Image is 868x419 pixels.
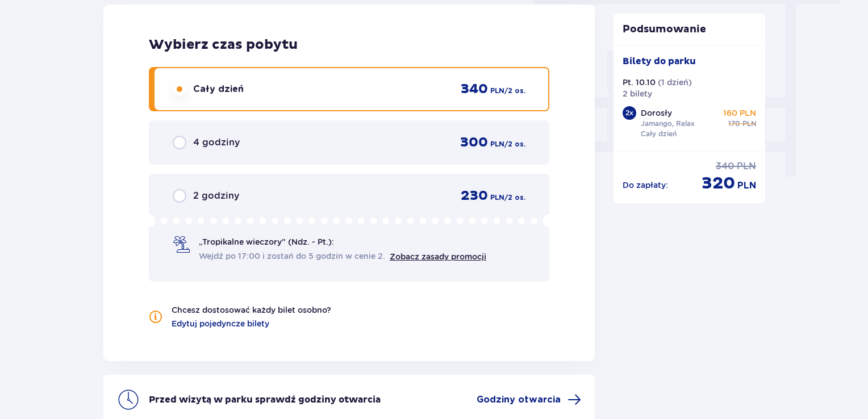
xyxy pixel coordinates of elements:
[614,23,766,36] p: Podsumowanie
[623,106,636,120] div: 2 x
[199,236,334,248] span: „Tropikalne wieczory" (Ndz. - Pt.):
[193,136,240,149] span: 4 godziny
[504,86,525,96] span: / 2 os.
[737,160,756,173] span: PLN
[641,119,695,129] p: Jamango, Relax
[490,139,504,149] span: PLN
[490,86,504,96] span: PLN
[199,250,385,262] span: Wejdź po 17:00 i zostań do 5 godzin w cenie 2.
[623,179,668,191] p: Do zapłaty :
[460,134,488,151] span: 300
[461,187,488,204] span: 230
[149,36,549,53] h2: Wybierz czas pobytu
[490,192,504,203] span: PLN
[461,81,488,98] span: 340
[641,107,672,119] p: Dorosły
[716,160,735,173] span: 340
[641,129,677,139] p: Cały dzień
[172,318,269,329] a: Edytuj pojedyncze bilety
[737,179,756,192] span: PLN
[504,139,525,149] span: / 2 os.
[477,393,561,406] span: Godziny otwarcia
[623,88,652,99] p: 2 bilety
[658,77,692,88] p: ( 1 dzień )
[149,393,381,406] p: Przed wizytą w parku sprawdź godziny otwarcia
[390,252,486,261] a: Zobacz zasady promocji
[728,119,740,129] span: 170
[702,173,735,194] span: 320
[477,393,581,407] a: Godziny otwarcia
[193,83,244,95] span: Cały dzień
[172,304,331,316] p: Chcesz dostosować każdy bilet osobno?
[623,77,656,88] p: Pt. 10.10
[723,107,756,119] p: 160 PLN
[742,119,756,129] span: PLN
[623,55,696,68] p: Bilety do parku
[504,192,525,203] span: / 2 os.
[193,190,239,202] span: 2 godziny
